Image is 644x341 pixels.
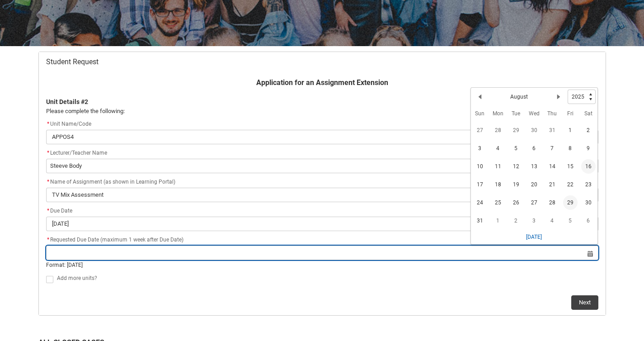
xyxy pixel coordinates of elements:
[46,208,72,214] span: Due Date
[46,57,99,66] span: Student Request
[579,194,597,212] td: 2025-08-30
[509,159,523,174] span: 12
[507,157,525,175] td: 2025-08-12
[527,159,541,174] span: 13
[471,212,489,230] td: 2025-08-31
[489,157,507,175] td: 2025-08-11
[563,213,578,228] span: 5
[543,139,561,157] td: 2025-08-07
[489,139,507,157] td: 2025-08-04
[561,212,579,230] td: 2025-09-05
[509,213,523,228] span: 2
[471,121,489,139] td: 2025-07-27
[545,123,559,137] span: 31
[525,212,543,230] td: 2025-09-03
[579,121,597,139] td: 2025-08-02
[509,177,523,192] span: 19
[563,195,578,210] span: 29
[525,121,543,139] td: 2025-07-30
[545,213,559,228] span: 4
[561,194,579,212] td: 2025-08-29
[489,121,507,139] td: 2025-07-28
[47,237,49,243] abbr: required
[563,159,578,174] span: 15
[563,177,578,192] span: 22
[489,194,507,212] td: 2025-08-25
[563,123,578,137] span: 1
[525,175,543,194] td: 2025-08-20
[46,98,88,105] b: Unit Details #2
[561,157,579,175] td: 2025-08-15
[507,121,525,139] td: 2025-07-29
[571,295,598,310] button: Next
[545,159,559,174] span: 14
[581,141,596,156] span: 9
[509,195,523,210] span: 26
[579,212,597,230] td: 2025-09-06
[471,139,489,157] td: 2025-08-03
[551,90,566,104] button: Next Month
[525,194,543,212] td: 2025-08-27
[581,195,596,210] span: 30
[473,123,487,137] span: 27
[473,90,487,104] button: Previous Month
[543,175,561,194] td: 2025-08-21
[512,110,520,117] abbr: Tuesday
[527,123,541,137] span: 30
[491,195,505,210] span: 25
[471,194,489,212] td: 2025-08-24
[561,175,579,194] td: 2025-08-22
[47,179,49,185] abbr: required
[475,110,484,117] abbr: Sunday
[507,139,525,157] td: 2025-08-05
[581,213,596,228] span: 6
[510,93,528,101] h2: August
[46,261,598,269] div: Format: [DATE]
[545,195,559,210] span: 28
[525,139,543,157] td: 2025-08-06
[527,177,541,192] span: 20
[567,110,573,117] abbr: Friday
[581,177,596,192] span: 23
[491,123,505,137] span: 28
[529,110,540,117] abbr: Wednesday
[581,123,596,137] span: 2
[543,157,561,175] td: 2025-08-14
[527,141,541,156] span: 6
[527,213,541,228] span: 3
[256,78,388,87] b: Application for an Assignment Extension
[473,213,487,228] span: 31
[47,150,49,156] abbr: required
[46,237,183,243] span: Requested Due Date (maximum 1 week after Due Date)
[579,139,597,157] td: 2025-08-09
[57,275,97,281] span: Add more units?
[493,110,503,117] abbr: Monday
[581,159,596,174] span: 16
[491,213,505,228] span: 1
[561,121,579,139] td: 2025-08-01
[507,194,525,212] td: 2025-08-26
[579,157,597,175] td: 2025-08-16
[525,157,543,175] td: 2025-08-13
[543,194,561,212] td: 2025-08-28
[547,110,557,117] abbr: Thursday
[491,159,505,174] span: 11
[38,52,606,316] article: Redu_Student_Request flow
[507,212,525,230] td: 2025-09-02
[46,107,598,116] p: Please complete the following:
[471,175,489,194] td: 2025-08-17
[509,123,523,137] span: 29
[489,212,507,230] td: 2025-09-01
[47,121,49,127] abbr: required
[489,175,507,194] td: 2025-08-18
[563,141,578,156] span: 8
[526,230,542,244] button: [DATE]
[509,141,523,156] span: 5
[561,139,579,157] td: 2025-08-08
[543,212,561,230] td: 2025-09-04
[46,121,91,127] span: Unit Name/Code
[473,141,487,156] span: 3
[473,177,487,192] span: 17
[545,177,559,192] span: 21
[507,175,525,194] td: 2025-08-19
